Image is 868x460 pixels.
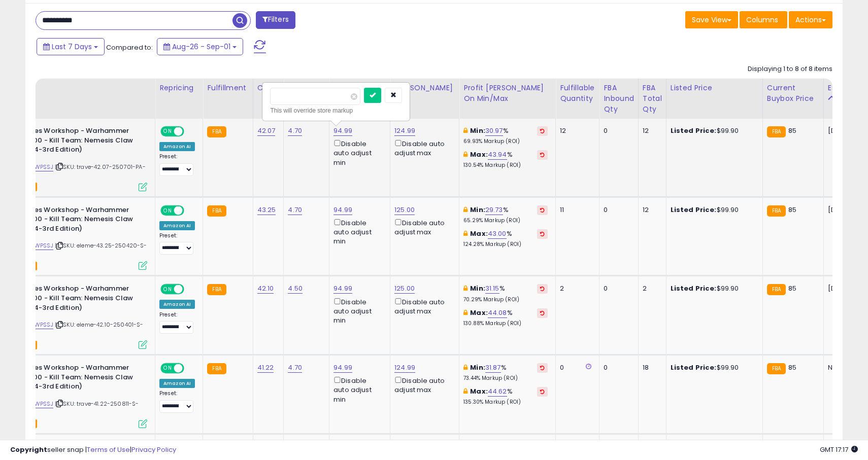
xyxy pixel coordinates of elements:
a: 124.99 [394,363,415,373]
p: 69.93% Markup (ROI) [463,138,548,145]
div: 11 [560,205,591,215]
div: Disable auto adjust max [394,296,451,316]
p: 124.28% Markup (ROI) [463,241,548,248]
span: OFF [183,127,199,136]
span: Columns [746,15,778,25]
div: [PERSON_NAME] [394,83,455,93]
div: % [463,387,548,406]
div: $99.90 [671,363,755,372]
a: 94.99 [333,284,352,294]
b: Games Workshop - Warhammer 40,000 - Kill Team: Nemesis Claw (2024-3rd Edition) [17,126,141,157]
span: Aug-26 - Sep-01 [172,42,230,52]
div: Disable auto adjust max [394,217,451,237]
b: Min: [470,205,485,215]
small: FBA [207,205,226,217]
a: 42.10 [257,284,274,294]
a: 4.70 [288,205,302,215]
a: 43.00 [488,229,507,239]
small: FBA [207,363,226,374]
div: Amazon AI [159,142,195,151]
b: Games Workshop - Warhammer 40,000 - Kill Team: Nemesis Claw (2024-3rd Edition) [17,363,141,394]
div: % [463,308,548,327]
strong: Copyright [10,445,47,454]
div: $99.90 [671,205,755,215]
small: FBA [767,363,786,374]
div: 12 [643,126,658,135]
b: Listed Price: [671,363,717,372]
small: FBA [207,126,226,137]
span: ON [161,127,174,136]
span: 85 [788,205,796,215]
div: 2 [560,284,591,293]
div: FBA Total Qty [643,83,662,115]
div: 12 [560,126,591,135]
button: Aug-26 - Sep-01 [157,38,243,55]
a: 94.99 [333,126,352,136]
a: 94.99 [333,205,352,215]
b: Max: [470,308,488,317]
small: FBA [207,284,226,295]
div: 0 [560,363,591,372]
a: 31.15 [485,284,499,294]
b: Games Workshop - Warhammer 40,000 - Kill Team: Nemesis Claw (2024-3rd Edition) [17,205,141,236]
div: Disable auto adjust min [333,138,382,167]
div: % [463,150,548,169]
a: 124.99 [394,126,415,136]
div: 2 [643,284,658,293]
a: 44.08 [488,308,507,318]
p: 130.88% Markup (ROI) [463,320,548,327]
b: Listed Price: [671,205,717,215]
div: 12 [643,205,658,215]
div: % [463,363,548,382]
div: Disable auto adjust min [333,217,382,246]
div: Preset: [159,232,195,255]
div: % [463,126,548,145]
a: 31.87 [485,363,501,373]
span: OFF [183,285,199,294]
small: FBA [767,126,786,137]
div: 0 [604,126,630,135]
b: Min: [470,363,485,372]
span: ON [161,285,174,294]
div: % [463,229,548,248]
div: Profit [PERSON_NAME] on Min/Max [463,83,551,104]
span: OFF [183,364,199,373]
div: Fulfillment [207,83,248,93]
div: FBA inbound Qty [604,83,634,115]
span: 85 [788,126,796,135]
button: Save View [685,11,738,28]
button: Last 7 Days [37,38,105,55]
div: Preset: [159,390,195,413]
span: Last 7 Days [52,42,92,52]
a: Terms of Use [87,445,130,454]
div: Disable auto adjust min [333,296,382,326]
a: Privacy Policy [131,445,176,454]
span: ON [161,364,174,373]
button: Filters [256,11,295,29]
b: Games Workshop - Warhammer 40,000 - Kill Team: Nemesis Claw (2024-3rd Edition) [17,284,141,315]
div: Current Buybox Price [767,83,819,104]
b: Min: [470,126,485,135]
div: Disable auto adjust max [394,138,451,158]
div: % [463,284,548,303]
div: Cost [257,83,280,93]
div: Preset: [159,311,195,334]
b: Max: [470,386,488,396]
div: seller snap | | [10,445,176,455]
a: 125.00 [394,205,415,215]
p: 130.54% Markup (ROI) [463,162,548,169]
div: Repricing [159,83,198,93]
p: 135.30% Markup (ROI) [463,399,548,406]
a: 125.00 [394,284,415,294]
a: 29.73 [485,205,503,215]
div: Fulfillable Quantity [560,83,595,104]
div: 0 [604,363,630,372]
div: Listed Price [671,83,758,93]
span: Compared to: [106,43,153,52]
button: Columns [740,11,787,28]
div: Amazon AI [159,221,195,230]
b: Listed Price: [671,284,717,293]
a: 42.07 [257,126,276,136]
div: Displaying 1 to 8 of 8 items [748,64,832,74]
div: 18 [643,363,658,372]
